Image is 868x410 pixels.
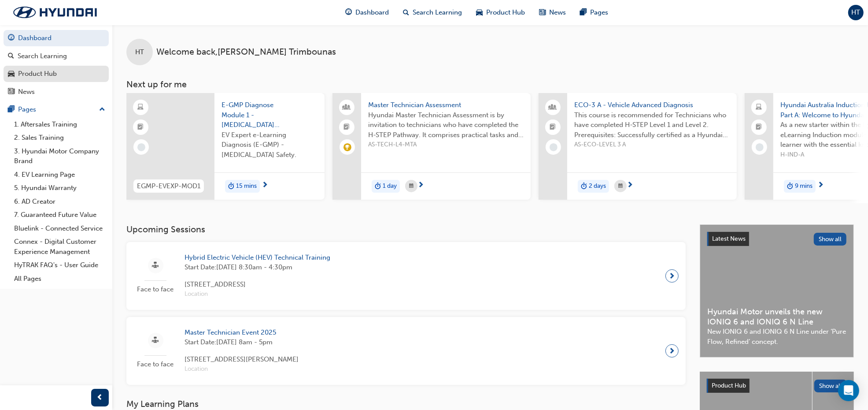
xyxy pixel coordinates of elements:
a: 3. Hyundai Motor Company Brand [11,145,109,168]
span: next-icon [669,270,676,282]
span: This course is recommended for Technicians who have completed H-STEP Level 1 and Level 2. Prerequ... [574,110,730,140]
span: HT [135,47,144,57]
span: sessionType_FACE_TO_FACE-icon [152,335,159,346]
span: prev-icon [97,392,103,403]
span: Master Technician Assessment [368,100,524,110]
span: learningResourceType_ELEARNING-icon [138,102,144,113]
div: Pages [18,104,36,115]
div: Search Learning [18,51,67,61]
a: 2. Sales Training [11,131,109,145]
a: Latest NewsShow all [707,232,846,246]
span: Dashboard [356,7,389,18]
span: pages-icon [580,7,587,18]
span: learningRecordVerb_NONE-icon [550,143,558,151]
span: news-icon [8,88,15,96]
span: people-icon [550,102,556,113]
span: Welcome back , [PERSON_NAME] Trimbounas [156,47,336,57]
span: guage-icon [346,7,352,18]
span: car-icon [8,70,15,78]
span: 15 mins [236,181,257,191]
a: 4. EV Learning Page [11,168,109,182]
span: people-icon [344,102,350,113]
span: News [550,7,566,18]
a: news-iconNews [532,4,573,22]
span: next-icon [262,182,268,190]
span: guage-icon [8,34,15,42]
span: 9 mins [795,181,813,191]
span: duration-icon [581,181,587,192]
a: Trak [4,3,106,22]
a: ECO-3 A - Vehicle Advanced DiagnosisThis course is recommended for Technicians who have completed... [539,93,737,200]
span: booktick-icon [344,122,350,133]
span: Face to face [133,284,177,294]
span: sessionType_FACE_TO_FACE-icon [152,260,159,271]
span: Start Date: [DATE] 8am - 5pm [185,337,299,347]
a: Face to faceMaster Technician Event 2025Start Date:[DATE] 8am - 5pm[STREET_ADDRESS][PERSON_NAME]L... [133,324,679,378]
span: learningRecordVerb_NONE-icon [756,143,764,151]
span: Hybrid Electric Vehicle (HEV) Technical Training [185,253,330,263]
a: Face to faceHybrid Electric Vehicle (HEV) Technical TrainingStart Date:[DATE] 8:30am - 4:30pm[STR... [133,249,679,303]
button: Pages [4,101,109,118]
span: Face to face [133,359,177,369]
span: Hyundai Motor unveils the new IONIQ 6 and IONIQ 6 N Line [707,307,846,327]
a: EGMP-EVEXP-MOD1E-GMP Diagnose Module 1 - [MEDICAL_DATA] SafetyEV Expert e-Learning Diagnosis (E-G... [126,93,325,200]
a: car-iconProduct Hub [469,4,532,22]
span: learningRecordVerb_ACHIEVE-icon [344,143,351,151]
span: Start Date: [DATE] 8:30am - 4:30pm [185,262,330,272]
button: DashboardSearch LearningProduct HubNews [4,28,109,101]
span: next-icon [627,182,633,190]
span: up-icon [99,104,105,116]
span: car-icon [476,7,483,18]
span: Location [185,364,299,374]
a: 1. Aftersales Training [11,118,109,131]
div: Product Hub [18,69,57,79]
a: search-iconSearch Learning [396,4,469,22]
a: Search Learning [4,48,109,64]
span: New IONIQ 6 and IONIQ 6 N Line under ‘Pure Flow, Refined’ concept. [707,327,846,347]
span: Search Learning [413,7,462,18]
span: EGMP-EVEXP-MOD1 [137,181,200,191]
span: learningRecordVerb_NONE-icon [137,143,145,151]
span: duration-icon [787,181,793,192]
a: 6. AD Creator [11,195,109,209]
span: news-icon [539,7,546,18]
span: Pages [591,7,609,18]
span: Location [185,289,330,299]
span: calendar-icon [409,181,414,192]
div: News [18,87,35,97]
span: duration-icon [375,181,381,192]
span: calendar-icon [618,181,623,192]
a: HyTRAK FAQ's - User Guide [11,258,109,272]
span: 1 day [383,181,397,191]
span: AS-ECO-LEVEL 3 A [574,140,730,150]
a: News [4,84,109,100]
a: guage-iconDashboard [339,4,396,22]
span: Product Hub [487,7,525,18]
span: Hyundai Master Technician Assessment is by invitation to technicians who have completed the H-STE... [368,110,524,140]
h3: Next up for me [112,79,868,89]
span: Product Hub [712,382,746,389]
span: Latest News [712,235,746,242]
span: next-icon [669,345,676,357]
span: booktick-icon [138,122,144,133]
h3: My Learning Plans [126,399,686,409]
a: pages-iconPages [573,4,616,22]
span: ECO-3 A - Vehicle Advanced Diagnosis [574,100,730,110]
a: Connex - Digital Customer Experience Management [11,235,109,258]
span: next-icon [417,182,424,190]
button: Show all [814,380,847,392]
span: EV Expert e-Learning Diagnosis (E-GMP) - [MEDICAL_DATA] Safety. [222,130,318,160]
span: E-GMP Diagnose Module 1 - [MEDICAL_DATA] Safety [222,100,318,130]
a: 5. Hyundai Warranty [11,181,109,195]
span: search-icon [403,7,410,18]
a: Dashboard [4,30,109,46]
span: laptop-icon [756,102,762,113]
a: Product Hub [4,66,109,82]
a: Latest NewsShow allHyundai Motor unveils the new IONIQ 6 and IONIQ 6 N LineNew IONIQ 6 and IONIQ ... [700,224,854,358]
span: search-icon [8,52,14,60]
a: 7. Guaranteed Future Value [11,208,109,222]
span: [STREET_ADDRESS] [185,280,330,290]
span: Master Technician Event 2025 [185,328,299,338]
span: next-icon [817,182,824,190]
